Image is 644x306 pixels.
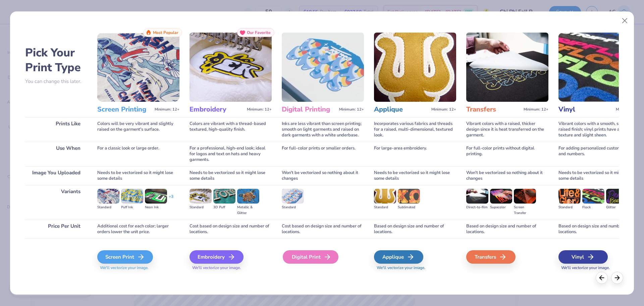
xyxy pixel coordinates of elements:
div: For full-color prints without digital printing. [466,142,548,166]
span: Most Popular [153,30,178,35]
img: Glitter [606,189,628,204]
img: Neon Ink [145,189,167,204]
img: Embroidery [190,33,272,102]
div: 3D Puff [213,205,235,210]
div: Embroidery [190,250,244,264]
img: Standard [190,189,212,204]
div: For large-area embroidery. [374,142,456,166]
div: Inks are less vibrant than screen printing; smooth on light garments and raised on dark garments ... [282,117,364,142]
div: Price Per Unit [25,220,87,238]
img: Supacolor [490,189,512,204]
span: Minimum: 12+ [431,107,456,112]
img: Digital Printing [282,33,364,102]
div: Neon Ink [145,205,167,210]
div: For a professional, high-end look; ideal for logos and text on hats and heavy garments. [190,142,272,166]
img: Standard [282,189,304,204]
div: Needs to be vectorized so it might lose some details [190,166,272,185]
div: Supacolor [490,205,512,210]
div: Vibrant colors with a raised, thicker design since it is heat transferred on the garment. [466,117,548,142]
div: Colors will be very vibrant and slightly raised on the garment's surface. [97,117,179,142]
div: Incorporates various fabrics and threads for a raised, multi-dimensional, textured look. [374,117,456,142]
img: Standard [97,189,119,204]
div: Glitter [606,205,628,210]
img: Sublimated [398,189,420,204]
div: For full-color prints or smaller orders. [282,142,364,166]
div: Applique [374,250,423,264]
div: Based on design size and number of locations. [466,220,548,238]
img: Vinyl [558,33,641,102]
img: Flock [582,189,604,204]
span: We'll vectorize your image. [374,265,456,271]
img: Standard [374,189,396,204]
img: 3D Puff [213,189,235,204]
span: Minimum: 12+ [247,107,272,112]
img: Direct-to-film [466,189,488,204]
div: Use When [25,142,87,166]
span: Minimum: 12+ [339,107,364,112]
img: Screen Transfer [514,189,536,204]
div: Digital Print [283,250,338,264]
div: Needs to be vectorized so it might lose some details [558,166,641,185]
img: Screen Printing [97,33,179,102]
h3: Digital Printing [282,105,336,114]
div: Based on design size and number of locations. [374,220,456,238]
button: Close [619,14,631,27]
h3: Screen Printing [97,105,152,114]
div: Standard [558,205,581,210]
div: Colors are vibrant with a thread-based textured, high-quality finish. [190,117,272,142]
span: We'll vectorize your image. [97,265,179,271]
span: We'll vectorize your image. [190,265,272,271]
div: Metallic & Glitter [237,205,259,216]
div: Won't be vectorized so nothing about it changes [282,166,364,185]
div: Variants [25,185,87,220]
div: Vibrant colors with a smooth, slightly raised finish; vinyl prints have a consistent texture and ... [558,117,641,142]
h3: Vinyl [558,105,613,114]
div: For adding personalized custom names and numbers. [558,142,641,166]
div: Needs to be vectorized so it might lose some details [97,166,179,185]
div: Screen Print [97,250,153,264]
span: Our Favorite [247,30,271,35]
div: Image You Uploaded [25,166,87,185]
p: You can change this later. [25,79,87,84]
span: Minimum: 12+ [524,107,548,112]
div: Direct-to-film [466,205,488,210]
div: Needs to be vectorized so it might lose some details [374,166,456,185]
div: Prints Like [25,117,87,142]
div: Flock [582,205,604,210]
h3: Embroidery [190,105,244,114]
div: Standard [97,205,119,210]
div: Additional cost for each color; larger orders lower the unit price. [97,220,179,238]
img: Standard [558,189,581,204]
div: Transfers [466,250,516,264]
img: Transfers [466,33,548,102]
div: Standard [282,205,304,210]
div: Cost based on design size and number of locations. [190,220,272,238]
h2: Pick Your Print Type [25,45,87,75]
span: We'll vectorize your image. [558,265,641,271]
div: Standard [374,205,396,210]
img: Puff Ink [121,189,143,204]
img: Applique [374,33,456,102]
div: Won't be vectorized so nothing about it changes [466,166,548,185]
div: For a classic look or large order. [97,142,179,166]
span: Minimum: 12+ [155,107,179,112]
div: Vinyl [558,250,608,264]
img: Metallic & Glitter [237,189,259,204]
div: + 3 [169,194,173,205]
div: Sublimated [398,205,420,210]
div: Puff Ink [121,205,143,210]
h3: Transfers [466,105,521,114]
div: Cost based on design size and number of locations. [282,220,364,238]
div: Standard [190,205,212,210]
h3: Applique [374,105,429,114]
div: Based on design size and number of locations. [558,220,641,238]
div: Screen Transfer [514,205,536,216]
span: Minimum: 12+ [616,107,641,112]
